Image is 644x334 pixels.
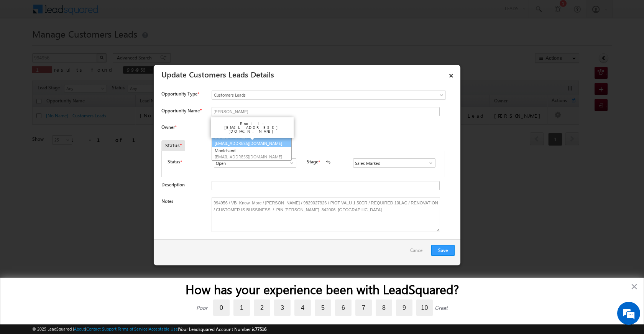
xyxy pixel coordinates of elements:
label: 2 [254,299,270,316]
label: Status [168,158,180,165]
label: 1 [233,299,250,316]
a: Show All Items [424,159,434,167]
span: [EMAIL_ADDRESS][DOMAIN_NAME] [215,154,284,160]
label: 0 [213,299,230,316]
label: 4 [294,299,311,316]
div: Poor [196,304,207,311]
button: Close [631,280,638,293]
span: Customers Leads [212,92,414,99]
label: Stage [307,158,318,165]
a: Moolchand [212,147,291,161]
span: 77516 [255,326,266,332]
input: Type to Search [214,158,296,168]
img: d_60004797649_company_0_60004797649 [13,40,32,50]
label: Notes [161,198,173,204]
label: 10 [416,299,433,316]
button: Save [431,245,455,256]
div: Chat with us now [40,40,129,50]
label: 7 [355,299,372,316]
label: 9 [396,299,412,316]
textarea: Type your message and hit 'Enter' [10,71,140,230]
a: Contact Support [86,326,117,331]
em: Start Chat [104,236,139,247]
label: 6 [335,299,352,316]
label: 3 [274,299,291,316]
a: × [445,67,458,81]
label: 5 [315,299,331,316]
div: Minimize live chat window [126,4,144,22]
a: Update Customers Leads Details [161,69,274,79]
label: 8 [376,299,392,316]
input: Type to Search [353,158,435,168]
label: Owner [161,124,176,130]
a: About [74,326,85,331]
span: Your Leadsquared Account Number is [179,326,266,332]
div: Status [161,140,185,151]
span: [EMAIL_ADDRESS][DOMAIN_NAME] [215,140,284,146]
a: Cancel [410,245,427,260]
span: Opportunity Type [161,90,197,97]
h2: How has your experience been with LeadSquared? [16,282,628,296]
a: Acceptable Use [149,326,178,331]
a: Terms of Service [118,326,148,331]
a: Show All Items [285,159,294,167]
div: Great [435,304,448,311]
span: © 2025 LeadSquared | | | | | [32,326,266,333]
div: Email: [EMAIL_ADDRESS][DOMAIN_NAME] [214,120,291,135]
label: Description [161,182,185,188]
label: Opportunity Name [161,108,201,114]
